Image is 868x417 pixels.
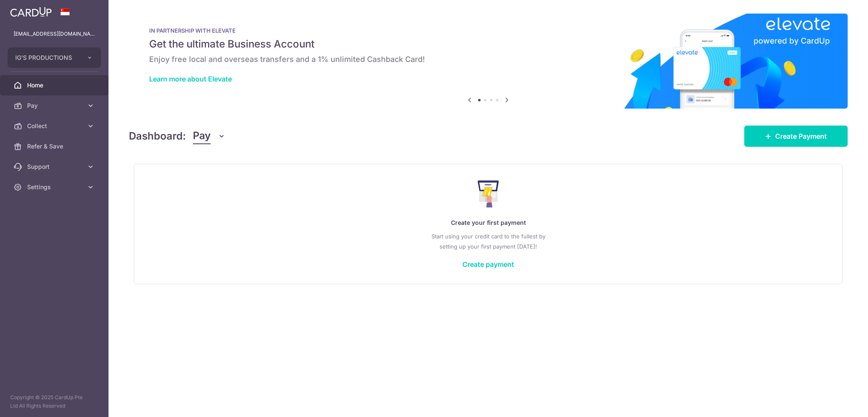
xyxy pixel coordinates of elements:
[151,218,825,228] p: Create your first payment
[744,126,848,147] a: Create Payment
[27,183,83,191] span: Settings
[27,81,83,90] span: Home
[27,142,83,151] span: Refer & Save
[129,14,848,109] img: Renovation banner
[149,54,827,64] h6: Enjoy free local and overseas transfers and a 1% unlimited Cashback Card!
[193,128,211,144] span: Pay
[149,75,232,83] a: Learn more about Elevate
[129,129,186,144] h4: Dashboard:
[27,101,83,110] span: Pay
[462,260,514,269] a: Create payment
[775,131,827,141] span: Create Payment
[149,37,827,51] h5: Get the ultimate Business Account
[14,30,95,38] p: [EMAIL_ADDRESS][DOMAIN_NAME]
[27,122,83,130] span: Collect
[27,162,83,171] span: Support
[149,27,827,34] p: IN PARTNERSHIP WITH ELEVATE
[10,7,52,17] img: CardUp
[478,180,499,207] img: Make Payment
[151,231,825,252] p: Start using your credit card to the fullest by setting up your first payment [DATE]!
[193,128,225,144] button: Pay
[15,53,78,62] span: IG'S PRODUCTIONS
[8,48,101,68] button: IG'S PRODUCTIONS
